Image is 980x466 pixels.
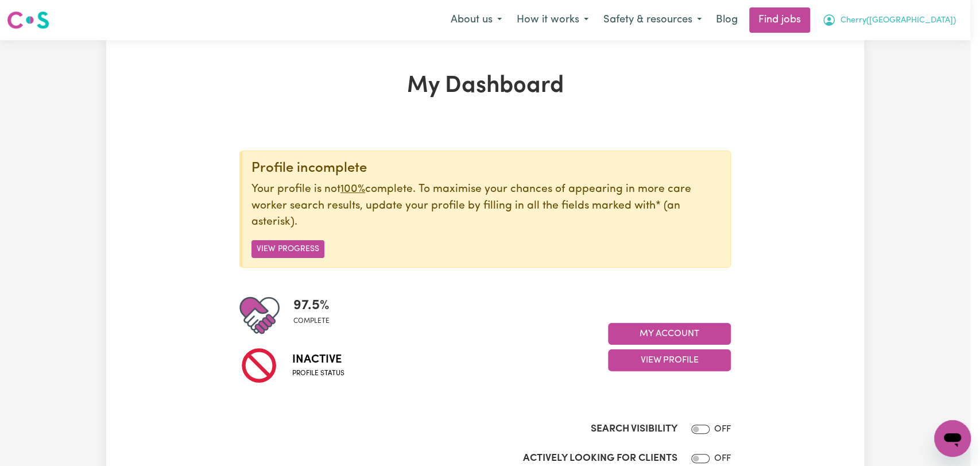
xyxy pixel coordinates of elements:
[596,8,709,32] button: Safety & resources
[292,368,344,379] span: Profile status
[293,295,330,316] span: 97.5 %
[815,8,963,32] button: My Account
[608,323,731,345] button: My Account
[714,454,731,463] span: OFF
[523,451,677,466] label: Actively Looking for Clients
[608,349,731,371] button: View Profile
[7,7,49,33] a: Careseekers logo
[251,240,324,258] button: View Progress
[7,10,49,30] img: Careseekers logo
[293,316,330,326] span: complete
[251,182,721,231] p: Your profile is not complete. To maximise your chances of appearing in more care worker search re...
[293,295,339,336] div: Profile completeness: 97.5%
[714,425,731,434] span: OFF
[749,7,810,33] a: Find jobs
[509,8,596,32] button: How it works
[251,160,721,177] div: Profile incomplete
[443,8,509,32] button: About us
[591,422,677,437] label: Search Visibility
[340,184,365,195] u: 100%
[292,351,344,368] span: Inactive
[840,14,956,27] span: Cherry([GEOGRAPHIC_DATA])
[934,420,971,457] iframe: Button to launch messaging window
[709,7,745,33] a: Blog
[239,72,731,100] h1: My Dashboard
